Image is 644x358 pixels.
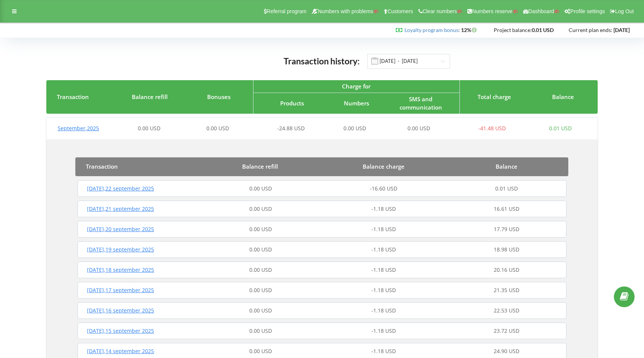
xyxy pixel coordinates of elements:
span: 0.00 USD [249,225,272,233]
span: 0.00 USD [249,205,272,212]
span: 20.16 USD [494,266,519,273]
span: [DATE] , 21 september 2025 [87,205,154,212]
span: 0.00 USD [206,125,229,132]
span: [DATE] , 15 september 2025 [87,327,154,334]
span: 16.61 USD [494,205,519,212]
span: 0.00 USD [249,347,272,355]
span: 18.98 USD [494,246,519,253]
span: 24.90 USD [494,347,519,355]
span: -1.18 USD [371,286,396,294]
span: Numbers with problems [318,8,373,14]
span: Project balance: [494,27,532,33]
span: -1.18 USD [371,347,396,355]
span: Transaction history: [284,56,360,66]
span: -1.18 USD [371,307,396,314]
a: Loyalty program bonus [404,27,458,33]
span: -1.18 USD [371,246,396,253]
span: 0.01 USD [549,125,572,132]
span: Balance [496,163,517,170]
span: Balance refill [132,93,168,101]
span: Transaction [57,93,89,101]
span: [DATE] , 20 september 2025 [87,225,154,233]
span: Balance [552,93,574,101]
span: Charge for [342,82,371,90]
span: [DATE] , 17 september 2025 [87,286,154,294]
span: 0.00 USD [138,125,160,132]
span: 17.79 USD [494,225,519,233]
span: 0.00 USD [407,125,430,132]
span: September , 2025 [58,125,99,132]
span: [DATE] , 18 september 2025 [87,266,154,273]
strong: 12% [461,27,479,33]
span: 0.00 USD [249,327,272,334]
span: Profile settings [570,8,605,14]
span: [DATE] , 19 september 2025 [87,246,154,253]
strong: [DATE] [613,27,630,33]
span: 0.01 USD [495,185,518,192]
span: Numbers [344,99,369,107]
span: -41.48 USD [478,125,506,132]
span: [DATE] , 22 september 2025 [87,185,154,192]
span: Transaction [86,163,118,170]
span: [DATE] , 14 september 2025 [87,347,154,355]
span: SMS and сommunication [400,95,442,111]
span: -1.18 USD [371,225,396,233]
span: 0.00 USD [249,266,272,273]
span: Balance refill [242,163,278,170]
span: Log Out [615,8,634,14]
span: 22.53 USD [494,307,519,314]
span: Customers [388,8,413,14]
span: [DATE] , 16 september 2025 [87,307,154,314]
span: Referral program [267,8,307,14]
span: -16.60 USD [370,185,397,192]
span: Products [280,99,304,107]
span: 0.00 USD [249,185,272,192]
span: -1.18 USD [371,266,396,273]
span: Numbers reserve [472,8,512,14]
span: 21.35 USD [494,286,519,294]
span: Clear numbers [423,8,457,14]
span: Current plan ends: [569,27,612,33]
span: 0.00 USD [249,286,272,294]
span: Balance charge [363,163,404,170]
span: Dashboard [528,8,554,14]
span: -24.88 USD [277,125,305,132]
span: -1.18 USD [371,327,396,334]
span: 0.00 USD [343,125,366,132]
span: 0.00 USD [249,307,272,314]
span: : [404,27,460,33]
span: 0.00 USD [249,246,272,253]
strong: 0.01 USD [532,27,554,33]
span: -1.18 USD [371,205,396,212]
span: Total charge [478,93,511,101]
span: 23.72 USD [494,327,519,334]
span: Bonuses [207,93,230,101]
